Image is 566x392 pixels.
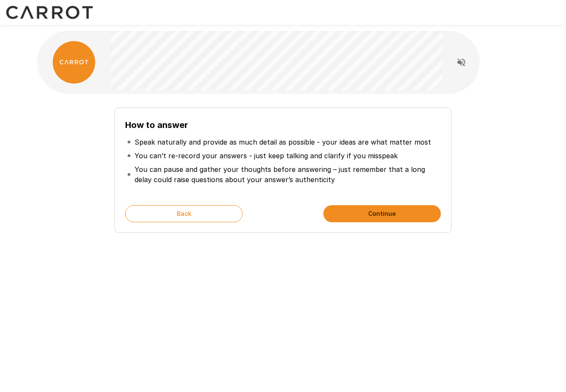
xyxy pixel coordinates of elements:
p: You can pause and gather your thoughts before answering – just remember that a long delay could r... [135,164,439,185]
p: You can’t re-record your answers - just keep talking and clarify if you misspeak [135,151,398,161]
img: carrot_logo.png [53,41,95,84]
button: Read questions aloud [453,54,470,71]
p: Speak naturally and provide as much detail as possible - your ideas are what matter most [135,137,431,147]
button: Continue [323,205,441,222]
b: How to answer [125,120,188,130]
button: Back [125,205,243,222]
